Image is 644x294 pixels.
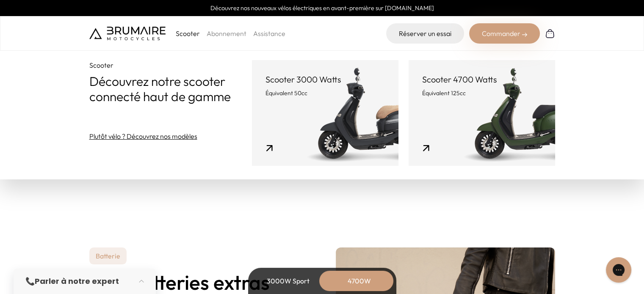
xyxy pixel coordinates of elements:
[386,23,464,44] a: Réserver un essai
[326,271,393,291] div: 4700W
[89,74,252,104] p: Découvrez notre scooter connecté haut de gamme
[89,271,309,294] h2: Des batteries extras
[545,28,555,38] img: Panier
[254,271,322,291] div: 3000W Sport
[422,89,542,97] p: Équivalent 125cc
[265,74,385,85] p: Scooter 3000 Watts
[89,27,166,40] img: Brumaire Motocycles
[253,29,285,38] a: Assistance
[89,247,127,264] p: Batterie
[252,60,398,166] a: Scooter 3000 Watts Équivalent 50cc
[89,60,252,70] p: Scooter
[265,89,385,97] p: Équivalent 50cc
[176,28,200,38] p: Scooter
[207,29,246,38] a: Abonnement
[522,32,527,37] img: right-arrow-2.png
[89,131,197,141] a: Plutôt vélo ? Découvrez nos modèles
[409,60,555,166] a: Scooter 4700 Watts Équivalent 125cc
[469,23,540,44] div: Commander
[422,74,542,85] p: Scooter 4700 Watts
[602,254,636,286] iframe: Gorgias live chat messenger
